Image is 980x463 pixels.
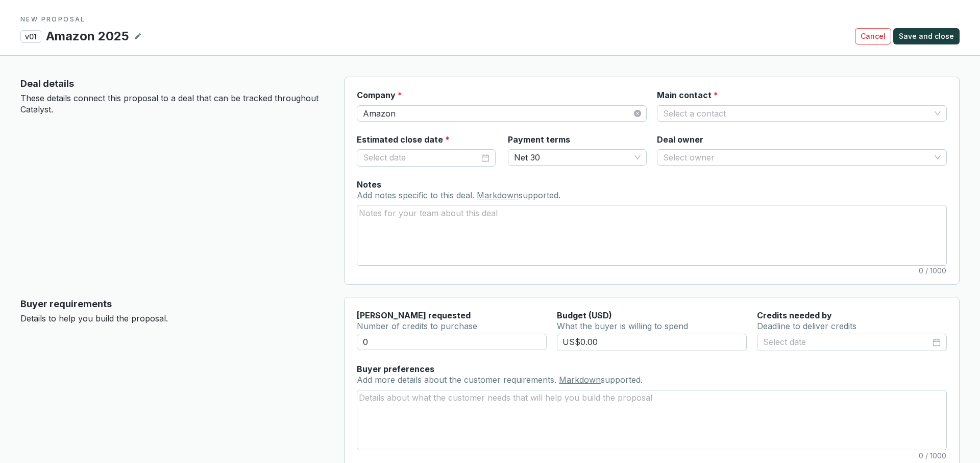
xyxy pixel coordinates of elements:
span: close-circle [634,110,641,117]
p: These details connect this proposal to a deal that can be tracked throughout Catalyst. [20,93,328,115]
label: Payment terms [508,134,570,145]
span: Add notes specific to this deal. [357,190,477,200]
a: Markdown [559,375,601,385]
span: Net 30 [514,150,641,165]
input: Select date [763,336,930,349]
label: Notes [357,179,381,190]
span: Deadline to deliver credits [757,321,856,331]
label: [PERSON_NAME] requested [357,310,471,321]
span: loading [634,110,641,117]
input: Select date [363,151,479,165]
label: Buyer preferences [357,363,434,375]
span: Add more details about the customer requirements. [357,375,559,385]
span: What the buyer is willing to spend [557,321,688,331]
span: Number of credits to purchase [357,321,477,331]
button: Cancel [855,28,891,44]
p: v01 [20,30,41,43]
span: Budget (USD) [557,310,612,320]
span: Save and close [899,31,954,41]
label: Estimated close date [357,134,450,145]
a: Markdown [477,190,519,200]
label: Company [357,89,402,101]
p: Buyer requirements [20,297,328,311]
label: Main contact [657,89,718,101]
span: supported. [519,190,560,200]
span: Amazon [363,106,641,121]
span: Cancel [861,31,886,41]
p: Amazon 2025 [45,28,130,45]
label: Credits needed by [757,310,832,321]
p: Deal details [20,77,328,91]
label: Deal owner [657,134,703,145]
button: Save and close [893,28,960,44]
p: Details to help you build the proposal. [20,313,328,325]
span: supported. [601,375,643,385]
p: NEW PROPOSAL [20,15,960,24]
